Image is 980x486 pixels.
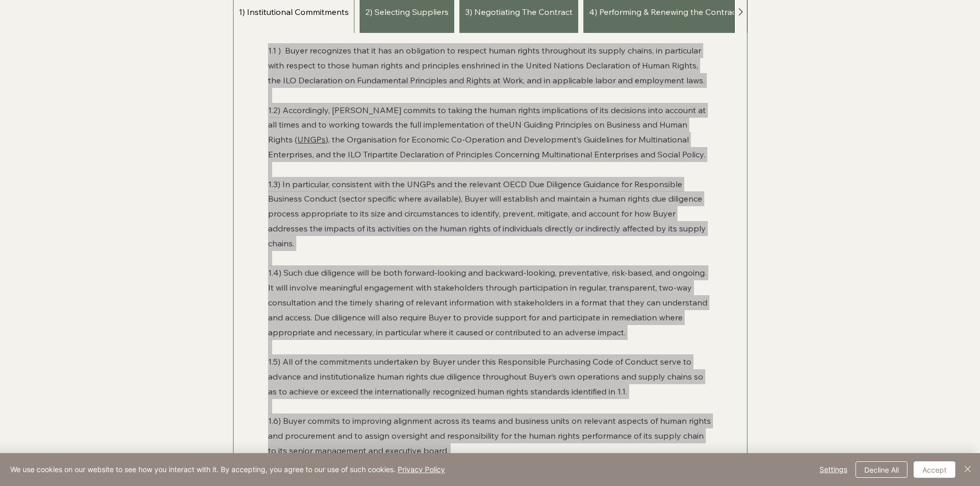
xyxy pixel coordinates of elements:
img: Close [961,463,974,475]
button: Accept [914,461,955,478]
span: 2) Selecting Suppliers [365,6,449,17]
span: We use cookies on our website to see how you interact with it. By accepting, you agree to our use... [10,465,445,474]
span: Settings [819,462,847,477]
p: 1.1 ) Buyer recognizes that it has an obligation to respect human rights throughout its supply ch... [268,43,711,87]
span: 1) Institutional Commitments [239,6,349,17]
button: Decline All [856,461,907,478]
p: 1.2) Accordingly, [PERSON_NAME] commits to taking the human rights implications of its decisions ... [268,103,711,162]
a: Privacy Policy [398,465,445,474]
button: Close [961,461,974,478]
p: 1.5) All of the commitments undertaken by Buyer under this Responsible Purchasing Code of Conduct... [268,354,711,399]
p: 1.6) Buyer commits to improving alignment across its teams and business units on relevant aspects... [268,413,711,458]
span: 3) Negotiating The Contract [465,6,573,17]
p: 1.3) In particular, consistent with the UNGPs and the relevant OECD Due Diligence Guidance for Re... [268,177,711,251]
a: UNGPs [297,134,326,145]
span: 4) Performing & Renewing the Contract [589,6,739,17]
p: 1.4) Such due diligence will be both forward-looking and backward-looking, preventative, risk-bas... [268,265,711,339]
